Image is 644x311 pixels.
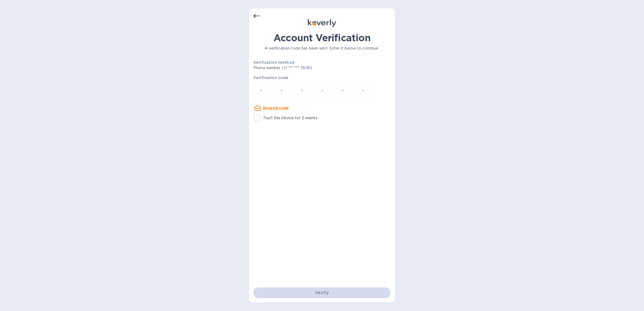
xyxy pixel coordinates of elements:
p: Phone number (+1 *** *** 7606) [253,65,353,71]
p: A verification code has been sent. Enter it below to continue. [253,46,391,51]
h1: Account Verification [253,32,391,43]
b: Verification method [253,60,294,65]
p: Trust this device for 2 weeks [263,115,317,121]
u: Resend code [263,106,289,110]
p: Verification code [253,75,391,80]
